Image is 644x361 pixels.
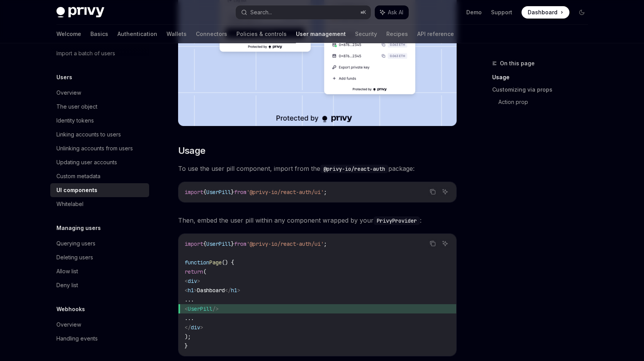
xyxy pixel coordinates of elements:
img: dark logo [56,7,104,18]
span: Page [209,259,222,266]
div: Allow list [56,267,78,276]
a: Identity tokens [50,114,149,128]
span: } [231,189,234,196]
span: Then, embed the user pill within any component wrapped by your : [178,215,457,226]
button: Copy the contents from the code block [428,187,438,197]
span: } [185,342,188,349]
span: h1 [231,287,237,294]
div: Handling events [56,334,98,343]
button: Toggle dark mode [576,6,588,19]
div: Overview [56,88,81,97]
a: Demo [466,9,482,16]
span: > [197,278,200,284]
a: API reference [417,25,454,43]
span: '@privy-io/react-auth/ui' [246,189,324,196]
button: Copy the contents from the code block [428,238,438,249]
span: > [194,287,197,294]
a: Overview [50,86,149,100]
span: < [185,278,188,284]
a: Security [355,25,377,43]
div: Updating user accounts [56,158,117,167]
a: Unlinking accounts from users [50,141,149,155]
div: Custom metadata [56,172,100,181]
a: Overview [50,318,149,332]
a: Welcome [56,25,81,43]
a: Allow list [50,264,149,278]
a: Customizing via props [492,83,594,96]
a: Recipes [386,25,408,43]
span: </ [225,287,231,294]
a: Connectors [196,25,227,43]
span: from [234,240,246,247]
a: The user object [50,100,149,114]
span: > [200,324,203,331]
a: Support [491,9,512,16]
span: function [185,259,209,266]
span: { [203,240,206,247]
a: Wallets [167,25,187,43]
h5: Users [56,73,72,82]
span: On this page [500,59,535,68]
button: Ask AI [375,5,409,19]
code: @privy-io/react-auth [320,165,388,173]
h5: Managing users [56,223,101,233]
a: Custom metadata [50,169,149,183]
span: h1 [188,287,194,294]
div: Querying users [56,239,95,248]
button: Ask AI [440,187,450,197]
span: ; [324,189,327,196]
a: Basics [90,25,108,43]
div: Linking accounts to users [56,130,121,139]
a: Dashboard [522,6,569,19]
button: Search...⌘K [236,5,371,19]
div: Deleting users [56,253,93,262]
a: Authentication [117,25,157,43]
span: Usage [178,145,206,157]
span: /> [212,305,219,312]
span: () { [222,259,234,266]
span: UserPill [206,240,231,247]
a: Handling events [50,332,149,346]
a: Whitelabel [50,197,149,211]
span: Ask AI [388,9,403,16]
span: import [185,189,203,196]
span: ); [185,333,191,340]
span: from [234,189,246,196]
span: import [185,240,203,247]
span: } [231,240,234,247]
span: > [237,287,240,294]
span: ... [185,296,194,303]
span: div [191,324,200,331]
a: User management [296,25,346,43]
a: Usage [492,71,594,83]
a: UI components [50,183,149,197]
a: Updating user accounts [50,155,149,169]
div: Deny list [56,281,78,290]
span: UserPill [188,305,212,312]
div: Whitelabel [56,199,83,209]
span: Dashboard [197,287,225,294]
div: Overview [56,320,81,329]
span: { [203,189,206,196]
span: ; [324,240,327,247]
span: ... [185,315,194,322]
a: Linking accounts to users [50,128,149,141]
span: </ [185,324,191,331]
span: ( [203,268,206,275]
span: ⌘ K [360,9,366,15]
div: The user object [56,102,97,111]
div: Search... [250,8,272,17]
span: return [185,268,203,275]
a: Policies & controls [236,25,287,43]
a: Deleting users [50,250,149,264]
span: '@privy-io/react-auth/ui' [246,240,324,247]
div: Identity tokens [56,116,94,125]
span: < [185,287,188,294]
a: Action prop [498,96,594,108]
span: Dashboard [528,9,557,16]
span: To use the user pill component, import from the package: [178,163,457,174]
a: Deny list [50,278,149,292]
h5: Webhooks [56,305,85,314]
span: div [188,278,197,284]
button: Ask AI [440,238,450,249]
